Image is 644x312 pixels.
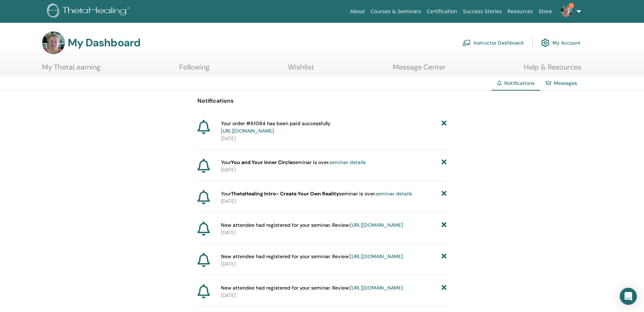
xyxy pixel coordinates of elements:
a: seminar details [376,190,412,197]
strong: ThetaHealing Intro- Create Your Own Reality [231,190,339,197]
a: Success Stories [460,5,505,18]
span: Your seminar is over. [221,159,366,166]
p: [DATE] [221,166,447,174]
span: New attendee had registered for your seminar. Review: [221,284,403,292]
img: default.png [42,31,65,54]
a: [URL][DOMAIN_NAME] [350,253,403,260]
p: [DATE] [221,292,447,299]
a: Message Center [393,63,445,77]
a: Help & Resources [524,63,581,77]
h3: My Dashboard [68,36,140,49]
p: Notifications [197,97,447,105]
span: New attendee had registered for your seminar. Review: [221,253,403,260]
a: Wishlist [288,63,314,77]
a: Certification [424,5,460,18]
a: Messages [554,80,577,86]
a: [URL][DOMAIN_NAME] [350,222,403,228]
a: Store [536,5,555,18]
span: Your seminar is over. [221,190,412,198]
a: My Account [541,35,581,51]
img: chalkboard-teacher.svg [462,40,471,46]
a: Following [179,63,210,77]
span: Notifications [504,80,535,86]
p: [DATE] [221,260,447,268]
p: [DATE] [221,198,447,205]
a: My ThetaLearning [42,63,101,77]
p: [DATE] [221,135,447,142]
a: Resources [505,5,536,18]
a: seminar details [329,159,366,165]
p: [DATE] [221,229,447,236]
div: Open Intercom Messenger [620,288,637,305]
a: Courses & Seminars [368,5,424,18]
a: [URL][DOMAIN_NAME] [221,128,274,134]
a: Instructor Dashboard [462,35,524,51]
img: default.png [561,6,572,17]
span: 1 [568,3,574,9]
span: New attendee had registered for your seminar. Review: [221,221,403,229]
span: Your order #61084 has been paid successfully [221,120,330,135]
img: logo.png [47,4,132,20]
img: cog.svg [541,37,550,49]
strong: You and Your Inner Circle [231,159,293,165]
a: About [347,5,367,18]
a: [URL][DOMAIN_NAME] [350,285,403,291]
